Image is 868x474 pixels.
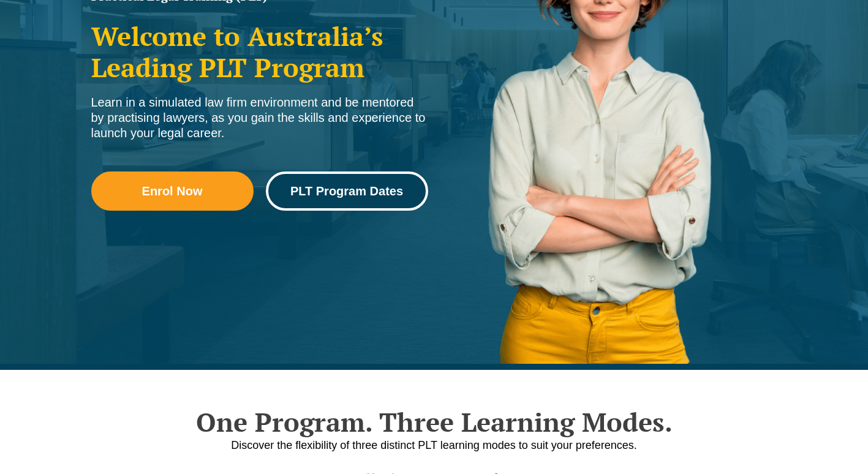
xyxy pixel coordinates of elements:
[266,171,428,211] a: PLT Program Dates
[91,171,254,211] a: Enrol Now
[85,438,783,453] p: Discover the flexibility of three distinct PLT learning modes to suit your preferences.
[142,185,203,197] span: Enrol Now
[91,95,428,141] div: Learn in a simulated law firm environment and be mentored by practising lawyers, as you gain the ...
[91,21,428,83] h2: Welcome to Australia’s Leading PLT Program
[85,407,783,437] h2: One Program. Three Learning Modes.
[290,185,403,197] span: PLT Program Dates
